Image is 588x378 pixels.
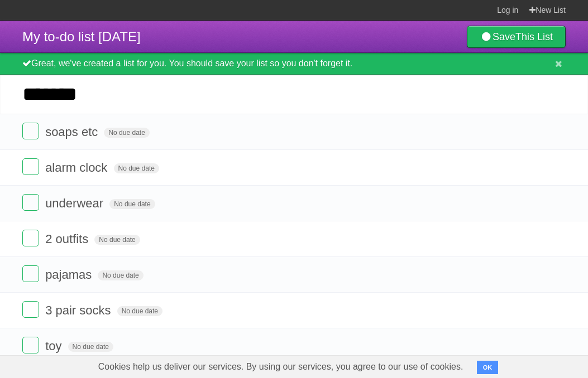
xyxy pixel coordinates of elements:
[22,265,39,282] label: Done
[22,29,141,44] span: My to-do list [DATE]
[109,199,155,209] span: No due date
[45,303,113,317] span: 3 pair socks
[114,163,159,173] span: No due date
[45,232,91,246] span: 2 outfits
[104,128,149,138] span: No due date
[94,235,140,245] span: No due date
[22,123,39,139] label: Done
[45,161,110,175] span: alarm clock
[45,339,64,353] span: toy
[22,158,39,175] label: Done
[45,125,101,139] span: soaps etc
[22,194,39,211] label: Done
[87,356,475,378] span: Cookies help us deliver our services. By using our services, you agree to our use of cookies.
[117,306,162,316] span: No due date
[98,270,143,280] span: No due date
[45,268,94,282] span: pajamas
[22,337,39,353] label: Done
[68,342,113,352] span: No due date
[515,31,553,42] b: This List
[45,196,106,210] span: underwear
[477,361,499,374] button: OK
[22,301,39,318] label: Done
[22,230,39,246] label: Done
[467,26,566,48] a: SaveThis List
